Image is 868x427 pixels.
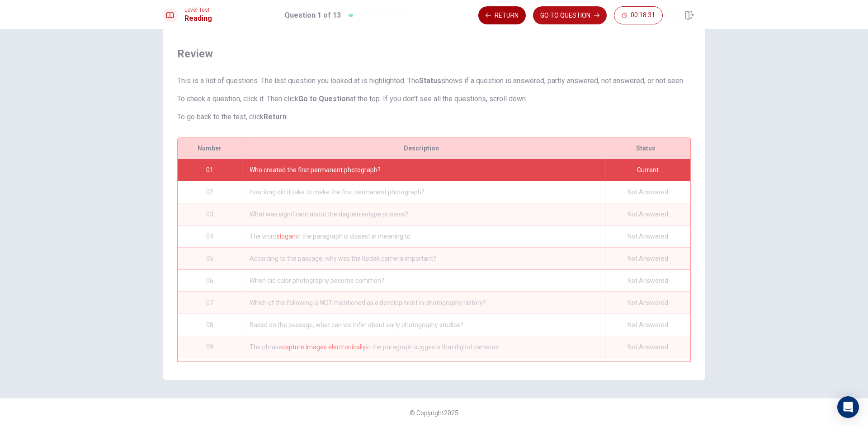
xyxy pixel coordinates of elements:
[605,203,690,225] div: Not Answered
[605,248,690,269] div: Not Answered
[605,358,690,380] div: Not Answered
[277,233,296,240] font: slogan
[178,225,242,247] div: 04
[184,13,212,24] h1: Reading
[282,343,366,351] font: capture images electronically
[533,6,607,24] button: GO TO QUESTION
[242,181,605,203] div: How long did it take to make the first permanent photograph?
[242,336,605,358] div: The phrase in the paragraph suggests that digital cameras:
[478,6,526,24] button: Return
[178,358,242,380] div: 10
[178,314,242,336] div: 08
[242,137,601,159] div: Description
[242,358,605,380] div: Which sentence best expresses the essential information in the highlighted sentence?
[178,336,242,358] div: 09
[242,314,605,336] div: Based on the passage, what can we infer about early photography studios?
[242,203,605,225] div: What was significant about the daguerreotype process?
[601,137,690,159] div: Status
[242,292,605,314] div: Which of the following is NOT mentioned as a development in photography history?
[410,409,458,417] span: © Copyright 2025
[242,225,605,247] div: The word in the paragraph is closest in meaning to:
[605,159,690,181] div: Current
[605,225,690,247] div: Not Answered
[178,292,242,314] div: 07
[177,47,691,61] span: Review
[178,248,242,269] div: 05
[178,137,242,159] div: Number
[631,12,655,19] span: 00:18:31
[184,7,212,13] span: Level Test
[178,270,242,291] div: 06
[298,94,350,103] strong: Go to Question
[178,181,242,203] div: 02
[242,159,605,181] div: Who created the first permanent photograph?
[605,292,690,314] div: Not Answered
[264,113,287,121] strong: Return
[837,396,859,418] div: Open Intercom Messenger
[177,112,691,122] p: To go back to the test, click .
[284,10,341,21] h1: Question 1 of 13
[605,314,690,336] div: Not Answered
[242,270,605,291] div: When did color photography become common?
[178,159,242,181] div: 01
[605,270,690,291] div: Not Answered
[177,75,691,86] p: This is a list of questions. The last question you looked at is highlighted. The shows if a quest...
[419,76,441,85] strong: Status
[605,336,690,358] div: Not Answered
[605,181,690,203] div: Not Answered
[242,248,605,269] div: According to the passage, why was the Kodak camera important?
[614,6,663,24] button: 00:18:31
[178,203,242,225] div: 03
[177,94,691,104] p: To check a question, click it. Then click at the top. If you don't see all the questions, scroll ...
